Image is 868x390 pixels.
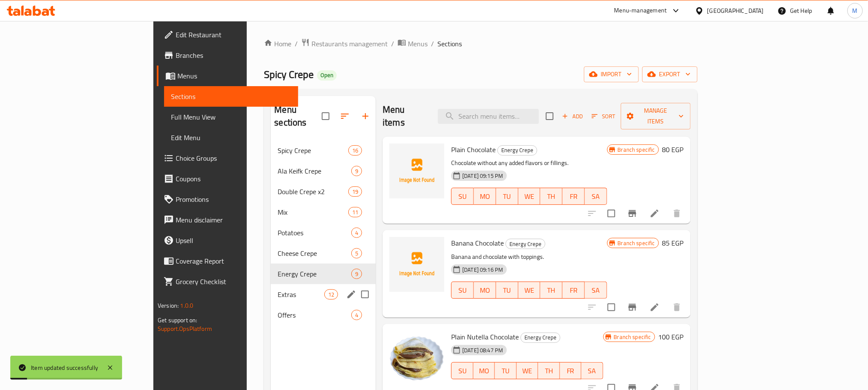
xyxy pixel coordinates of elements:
[171,132,291,143] span: Edit Menu
[389,144,444,198] img: Plain Chocolate
[176,235,291,246] span: Upsell
[278,145,348,156] span: Spicy Crepe
[662,144,684,156] h6: 80 EGP
[351,228,362,238] div: items
[176,256,291,266] span: Coverage Report
[650,208,660,219] a: Edit menu item
[585,188,607,205] button: SA
[278,269,351,279] span: Energy Crepe
[451,237,504,249] span: Banana Chocolate
[495,362,516,379] button: TU
[540,282,563,299] button: TH
[650,302,660,312] a: Edit menu item
[642,66,697,82] button: export
[455,190,470,203] span: SU
[496,282,518,299] button: TU
[176,50,291,60] span: Branches
[176,215,291,225] span: Menu disclaimer
[351,166,362,176] div: items
[389,237,444,292] img: Banana Chocolate
[667,297,687,318] button: delete
[496,188,518,205] button: TU
[559,110,586,123] button: Add
[455,365,470,377] span: SU
[157,251,298,271] a: Coverage Report
[317,70,337,81] div: Open
[348,207,362,217] div: items
[351,310,362,320] div: items
[271,202,376,222] div: Mix11
[628,105,684,127] span: Manage items
[317,107,335,125] span: Select all sections
[451,330,519,343] span: Plain Nutella Chocolate
[157,66,298,86] a: Menus
[602,298,620,316] span: Select to update
[498,145,537,155] span: Energy Crepe
[264,38,697,49] nav: breadcrumb
[176,30,291,40] span: Edit Restaurant
[518,188,541,205] button: WE
[176,153,291,163] span: Choice Groups
[171,91,291,102] span: Sections
[500,190,515,203] span: TU
[345,288,358,301] button: edit
[271,284,376,305] div: Extras12edit
[542,365,556,377] span: TH
[349,188,362,196] span: 19
[592,111,615,121] span: Sort
[585,282,607,299] button: SA
[559,110,586,123] span: Add item
[477,365,491,377] span: MO
[622,203,643,224] button: Branch-specific-item
[649,69,691,80] span: export
[563,365,578,377] span: FR
[477,190,493,203] span: MO
[498,365,513,377] span: TU
[544,284,559,297] span: TH
[591,69,632,80] span: import
[506,239,545,249] div: Energy Crepe
[164,86,298,107] a: Sections
[352,167,362,175] span: 9
[278,248,351,258] span: Cheese Crepe
[585,365,599,377] span: SA
[352,311,362,319] span: 4
[311,39,388,49] span: Restaurants management
[271,140,376,161] div: Spicy Crepe16
[563,188,585,205] button: FR
[588,190,604,203] span: SA
[667,203,687,224] button: delete
[177,71,291,81] span: Menus
[325,291,338,299] span: 12
[438,109,539,124] input: search
[459,172,506,180] span: [DATE] 09:15 PM
[157,210,298,230] a: Menu disclaimer
[408,39,428,49] span: Menus
[707,6,764,15] div: [GEOGRAPHIC_DATA]
[349,147,362,155] span: 16
[459,266,506,274] span: [DATE] 09:16 PM
[455,284,470,297] span: SU
[521,333,560,342] span: Energy Crepe
[271,243,376,264] div: Cheese Crepe5
[157,271,298,292] a: Grocery Checklist
[278,228,351,238] span: Potatoes
[459,346,506,354] span: [DATE] 08:47 PM
[157,148,298,168] a: Choice Groups
[590,110,617,123] button: Sort
[477,284,493,297] span: MO
[566,190,581,203] span: FR
[158,300,179,311] span: Version:
[157,230,298,251] a: Upsell
[158,323,212,334] a: Support.OpsPlatform
[451,282,474,299] button: SU
[398,38,428,49] a: Menus
[317,72,337,79] span: Open
[349,208,362,216] span: 11
[437,39,462,49] span: Sections
[563,282,585,299] button: FR
[278,310,351,320] span: Offers
[278,207,348,217] span: Mix
[157,45,298,66] a: Branches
